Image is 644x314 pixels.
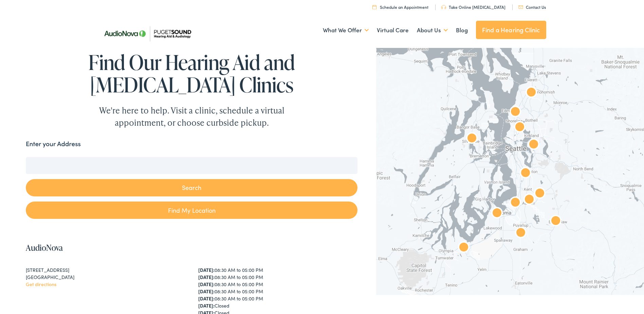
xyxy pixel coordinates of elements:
div: AudioNova [489,206,505,222]
a: About Us [417,18,448,43]
a: Contact Us [518,4,546,10]
div: [GEOGRAPHIC_DATA] [26,274,185,281]
a: Find My Location [26,202,357,219]
strong: [DATE]: [198,281,215,287]
a: Schedule an Appointment [372,4,428,10]
img: utility icon [518,5,523,9]
a: What We Offer [323,18,369,43]
a: Find a Hearing Clinic [476,21,546,39]
div: AudioNova [507,104,523,121]
div: AudioNova [532,186,548,202]
div: AudioNova [456,240,472,256]
div: AudioNova [513,225,529,242]
div: AudioNova [526,137,542,153]
div: AudioNova [548,213,564,230]
div: AudioNova [521,192,537,208]
img: utility icon [372,5,376,9]
div: AudioNova [517,165,534,182]
button: Search [26,179,357,196]
strong: [DATE]: [198,266,215,273]
div: We're here to help. Visit a clinic, schedule a virtual appointment, or choose curbside pickup. [83,104,300,129]
h1: Find Our Hearing Aid and [MEDICAL_DATA] Clinics [26,51,357,96]
a: Get directions [26,281,56,287]
a: AudioNova [26,242,63,253]
div: [STREET_ADDRESS] [26,266,185,274]
label: Enter your Address [26,139,81,149]
input: Enter your address or zip code [26,157,357,174]
a: Take Online [MEDICAL_DATA] [441,4,505,10]
strong: [DATE]: [198,288,215,295]
img: utility icon [441,5,446,9]
a: Blog [456,18,468,43]
a: Virtual Care [377,18,409,43]
div: AudioNova [507,195,523,211]
strong: [DATE]: [198,295,215,302]
div: Puget Sound Hearing Aid &#038; Audiology by AudioNova [523,85,539,101]
strong: [DATE]: [198,302,215,309]
div: AudioNova [512,120,528,136]
div: AudioNova [464,131,480,147]
strong: [DATE]: [198,274,215,280]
